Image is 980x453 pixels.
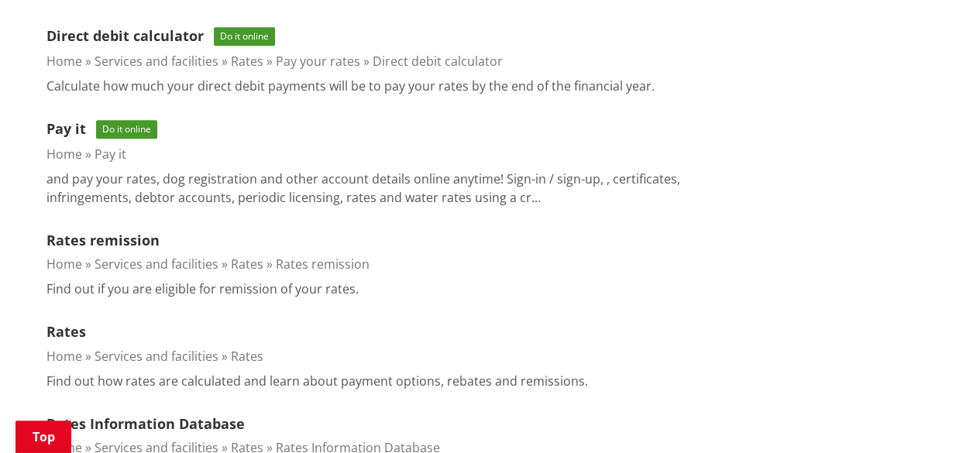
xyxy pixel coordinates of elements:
[46,119,86,138] a: Pay it
[96,120,157,139] span: Do it online
[95,146,126,163] a: Pay it
[909,388,965,444] iframe: Messenger Launcher
[46,77,655,95] p: Calculate how much your direct debit payments will be to pay your rates by the end of the financi...
[46,146,82,163] a: Home
[46,322,86,341] a: Rates
[46,231,160,249] a: Rates remission
[46,372,588,390] p: Find out how rates are calculated and learn about payment options, rebates and remissions.
[276,256,370,273] a: Rates remission
[231,53,263,70] a: Rates
[95,53,218,70] a: Services and facilities
[214,27,275,46] span: Do it online
[231,256,263,273] a: Rates
[46,348,82,365] a: Home
[46,26,204,45] a: Direct debit calculator
[46,256,82,273] a: Home
[95,348,218,365] a: Services and facilities
[46,414,245,433] a: Rates Information Database
[276,53,360,70] a: Pay your rates
[373,53,503,70] a: Direct debit calculator
[95,256,218,273] a: Services and facilities
[15,420,71,453] a: Top
[231,348,263,365] a: Rates
[46,280,359,298] p: Find out if you are eligible for remission of your rates.
[46,53,82,70] a: Home
[46,170,707,207] p: and pay your rates, dog registration and other account details online anytime! Sign-in / sign-up,...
